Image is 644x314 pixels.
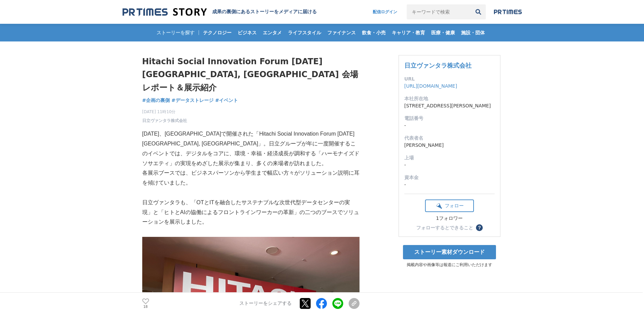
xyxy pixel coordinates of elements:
div: 1フォロワー [425,215,474,222]
dd: - [404,122,495,129]
dt: 上場 [404,154,495,161]
a: 飲食・小売 [359,24,388,41]
a: #イベント [215,97,238,104]
span: テクノロジー [200,30,234,36]
span: 施設・団体 [458,30,487,36]
a: #データストレージ [171,97,214,104]
input: キーワードで検索 [407,4,471,19]
a: 配信ログイン [366,4,404,19]
p: 各展示ブースでは、ビジネスパーソンから学生まで幅広い方々がソリューション説明に耳を傾けていました。 [142,168,360,188]
span: ビジネス [235,30,259,36]
span: [DATE] 11時10分 [142,109,187,115]
dt: URL [404,75,495,83]
p: ストーリーをシェアする [239,300,292,307]
dd: [PERSON_NAME] [404,142,495,149]
span: #データストレージ [171,97,214,103]
a: 成果の裏側にあるストーリーをメディアに届ける 成果の裏側にあるストーリーをメディアに届ける [123,7,317,17]
a: ビジネス [235,24,259,41]
a: キャリア・教育 [389,24,428,41]
span: 医療・健康 [428,30,458,36]
span: #企画の裏側 [142,97,170,103]
dt: 資本金 [404,174,495,181]
span: キャリア・教育 [389,30,428,36]
dd: - [404,161,495,169]
dd: [STREET_ADDRESS][PERSON_NAME] [404,102,495,109]
button: ？ [476,224,483,231]
button: フォロー [425,199,474,212]
div: フォローするとできること [416,225,473,230]
dd: - [404,181,495,188]
a: テクノロジー [200,24,234,41]
a: ファイナンス [325,24,358,41]
h2: 成果の裏側にあるストーリーをメディアに届ける [212,9,317,15]
button: 検索 [471,4,486,19]
a: 医療・健康 [428,24,458,41]
span: ？ [477,225,482,230]
img: prtimes [494,9,522,15]
a: [URL][DOMAIN_NAME] [404,83,457,89]
a: ライフスタイル [285,24,324,41]
p: 掲載内容や画像等は報道にご利用いただけます [399,262,500,268]
h1: Hitachi Social Innovation Forum [DATE] [GEOGRAPHIC_DATA], [GEOGRAPHIC_DATA] 会場レポート＆展示紹介 [142,55,360,94]
dt: 電話番号 [404,115,495,122]
a: ストーリー素材ダウンロード [403,245,496,259]
a: 日立ヴァンタラ株式会社 [142,118,187,124]
p: [DATE]、[GEOGRAPHIC_DATA]で開催された「Hitachi Social Innovation Forum [DATE] [GEOGRAPHIC_DATA], [GEOGRAP... [142,129,360,168]
p: 日立ヴァンタラも、「OTとITを融合したサステナブルな次世代型データセンターの実現」と「ヒトとAIの協働によるフロントラインワーカーの革新」の二つのブースでソリューションを展示しました。 [142,198,360,227]
a: 日立ヴァンタラ株式会社 [404,62,472,69]
dt: 本社所在地 [404,95,495,102]
a: 施設・団体 [458,24,487,41]
a: #企画の裏側 [142,97,170,104]
dt: 代表者名 [404,135,495,142]
span: ライフスタイル [285,30,324,36]
span: #イベント [215,97,238,103]
span: エンタメ [260,30,284,36]
img: 成果の裏側にあるストーリーをメディアに届ける [123,7,207,17]
p: 18 [142,305,149,308]
a: エンタメ [260,24,284,41]
span: 飲食・小売 [359,30,388,36]
span: ファイナンス [325,30,358,36]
